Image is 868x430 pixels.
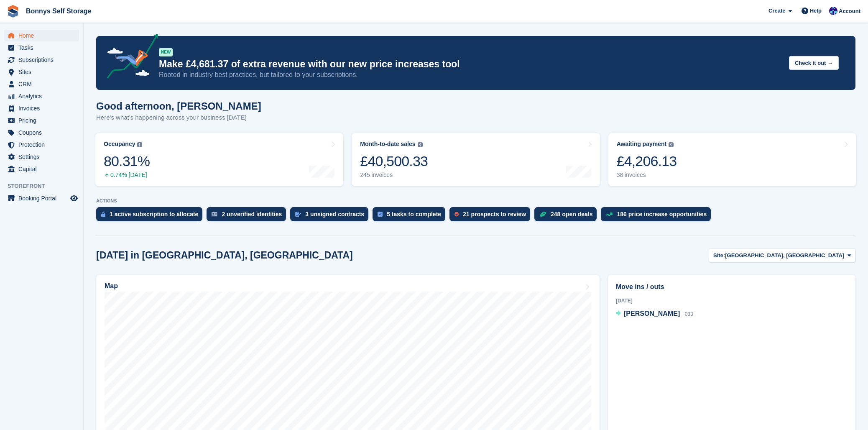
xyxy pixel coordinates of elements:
button: Check it out → [789,56,839,70]
a: 186 price increase opportunities [601,207,715,225]
div: 80.31% [104,153,150,170]
div: 245 invoices [360,171,428,179]
img: prospect-51fa495bee0391a8d652442698ab0144808aea92771e9ea1ae160a38d050c398.svg [454,212,459,217]
span: Help [810,7,822,15]
span: Create [768,7,785,15]
span: Home [18,30,69,41]
button: Site: [GEOGRAPHIC_DATA], [GEOGRAPHIC_DATA] [709,248,855,262]
span: Capital [18,163,69,175]
span: Coupons [18,127,69,138]
div: 3 unsigned contracts [305,211,364,218]
a: 248 open deals [534,207,601,225]
span: Analytics [18,90,69,102]
span: [PERSON_NAME] [624,310,680,317]
a: menu [4,90,79,102]
img: icon-info-grey-7440780725fd019a000dd9b08b2336e03edf1995a4989e88bcd33f0948082b44.svg [669,142,674,147]
div: 1 active subscription to allocate [110,211,198,218]
span: CRM [18,78,69,90]
h1: Good afternoon, [PERSON_NAME] [96,100,261,112]
a: 2 unverified identities [207,207,290,225]
a: menu [4,42,79,54]
img: icon-info-grey-7440780725fd019a000dd9b08b2336e03edf1995a4989e88bcd33f0948082b44.svg [418,142,423,147]
img: deal-1b604bf984904fb50ccaf53a9ad4b4a5d6e5aea283cecdc64d6e3604feb123c2.svg [539,211,546,217]
span: Storefront [8,182,83,190]
span: Pricing [18,115,69,126]
p: Here's what's happening across your business [DATE] [96,113,261,123]
div: Month-to-date sales [360,141,415,148]
div: Occupancy [104,141,135,148]
p: ACTIONS [96,198,855,204]
img: stora-icon-8386f47178a22dfd0bd8f6a31ec36ba5ce8667c1dd55bd0f319d3a0aa187defe.svg [7,5,19,18]
a: menu [4,54,79,66]
p: Rooted in industry best practices, but tailored to your subscriptions. [159,70,782,79]
a: menu [4,151,79,163]
div: 2 unverified identities [222,211,282,218]
a: Awaiting payment £4,206.13 38 invoices [608,133,856,186]
a: menu [4,66,79,78]
img: icon-info-grey-7440780725fd019a000dd9b08b2336e03edf1995a4989e88bcd33f0948082b44.svg [137,142,142,147]
a: menu [4,102,79,114]
a: 21 prospects to review [449,207,534,225]
span: Site: [713,251,725,260]
div: 5 tasks to complete [387,211,441,218]
div: 21 prospects to review [463,211,526,218]
span: Tasks [18,42,69,54]
img: contract_signature_icon-13c848040528278c33f63329250d36e43548de30e8caae1d1a13099fd9432cc5.svg [295,212,301,217]
a: menu [4,127,79,138]
a: Bonnys Self Storage [23,4,94,18]
img: price_increase_opportunities-93ffe204e8149a01c8c9dc8f82e8f89637d9d84a8eef4429ea346261dce0b2c0.svg [606,212,613,216]
div: [DATE] [616,297,848,305]
span: Settings [18,151,69,163]
a: menu [4,192,79,204]
a: [PERSON_NAME] 033 [616,309,693,320]
a: menu [4,115,79,126]
span: Booking Portal [18,192,69,204]
a: 1 active subscription to allocate [96,207,207,225]
a: 3 unsigned contracts [290,207,373,225]
img: price-adjustments-announcement-icon-8257ccfd72463d97f412b2fc003d46551f7dbcb40ab6d574587a9cd5c0d94... [100,34,158,82]
span: [GEOGRAPHIC_DATA], [GEOGRAPHIC_DATA] [725,251,844,260]
div: 0.74% [DATE] [104,171,150,179]
a: Preview store [69,193,79,203]
a: menu [4,78,79,90]
a: menu [4,163,79,175]
div: 38 invoices [617,171,677,179]
p: Make £4,681.37 of extra revenue with our new price increases tool [159,58,782,70]
a: Occupancy 80.31% 0.74% [DATE] [95,133,343,186]
img: task-75834270c22a3079a89374b754ae025e5fb1db73e45f91037f5363f120a921f8.svg [378,212,383,217]
h2: Map [105,282,118,290]
h2: Move ins / outs [616,282,848,292]
img: verify_identity-adf6edd0f0f0b5bbfe63781bf79b02c33cf7c696d77639b501bdc392416b5a36.svg [212,212,217,217]
img: Rebecca Gray [829,7,837,15]
span: Subscriptions [18,54,69,66]
a: menu [4,30,79,41]
a: 5 tasks to complete [373,207,449,225]
div: 248 open deals [551,211,592,218]
div: £4,206.13 [617,153,677,170]
span: Sites [18,66,69,78]
div: NEW [159,48,173,56]
span: Invoices [18,102,69,114]
div: £40,500.33 [360,153,428,170]
h2: [DATE] in [GEOGRAPHIC_DATA], [GEOGRAPHIC_DATA] [96,250,353,261]
a: Month-to-date sales £40,500.33 245 invoices [352,133,600,186]
div: Awaiting payment [617,141,667,148]
div: 186 price increase opportunities [617,211,707,218]
span: Account [839,7,860,15]
span: Protection [18,139,69,151]
a: menu [4,139,79,151]
span: 033 [685,311,693,317]
img: active_subscription_to_allocate_icon-d502201f5373d7db506a760aba3b589e785aa758c864c3986d89f69b8ff3... [101,212,105,217]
